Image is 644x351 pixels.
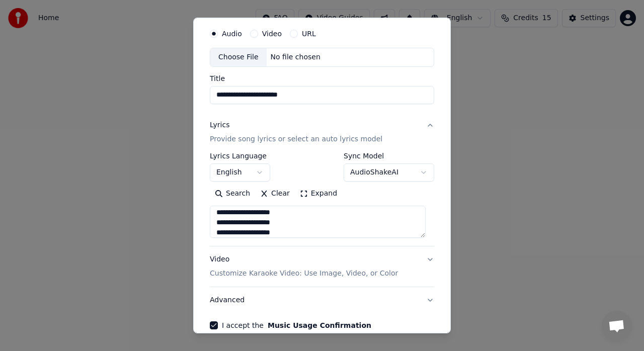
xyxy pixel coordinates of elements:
[210,112,434,152] button: LyricsProvide song lyrics or select an auto lyrics model
[210,134,382,144] p: Provide song lyrics or select an auto lyrics model
[210,75,434,82] label: Title
[268,322,371,329] button: I accept the
[210,269,398,279] p: Customize Karaoke Video: Use Image, Video, or Color
[210,120,229,130] div: Lyrics
[302,30,316,37] label: URL
[210,152,434,246] div: LyricsProvide song lyrics or select an auto lyrics model
[210,246,434,287] button: VideoCustomize Karaoke Video: Use Image, Video, or Color
[210,254,398,279] div: Video
[210,48,267,66] div: Choose File
[210,287,434,313] button: Advanced
[295,186,342,202] button: Expand
[344,152,434,159] label: Sync Model
[210,152,270,159] label: Lyrics Language
[255,186,295,202] button: Clear
[222,30,242,37] label: Audio
[210,186,255,202] button: Search
[267,52,325,62] div: No file chosen
[222,322,371,329] label: I accept the
[262,30,282,37] label: Video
